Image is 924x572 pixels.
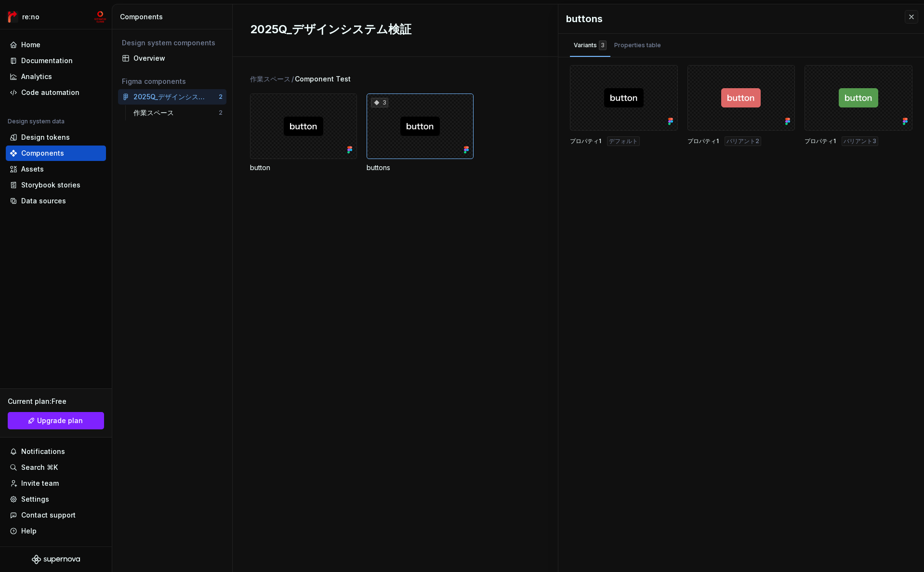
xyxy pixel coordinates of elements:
div: Analytics [21,72,52,81]
span: デフォルト [609,137,638,145]
div: 作業スペース [250,74,290,84]
span: プロパティ1 [687,137,719,145]
div: Variants [574,40,607,50]
div: 3buttons [367,93,474,173]
span: / [291,74,294,84]
a: Data sources [6,193,106,209]
a: Code automation [6,85,106,100]
span: Component Test [295,74,351,84]
div: Figma components [122,77,223,86]
div: Code automation [21,88,79,97]
span: バリアント2 [726,137,759,145]
div: 2 [219,109,223,117]
div: 2 [219,93,223,101]
div: Assets [21,164,44,174]
div: Design system data [8,118,65,125]
div: Invite team [21,479,59,488]
button: Notifications [6,444,106,459]
div: re:no [22,12,40,22]
div: Properties table [614,40,661,50]
button: Search ⌘K [6,460,106,475]
div: 3 [599,40,607,50]
div: button [250,93,357,173]
img: mc-develop [94,11,106,23]
div: Help [21,526,37,536]
a: Overview [118,51,226,66]
a: Components [6,146,106,161]
button: re:nomc-develop [2,6,110,27]
div: Home [21,40,40,50]
h2: 2025Q_デザインシステム検証 [250,22,637,37]
a: Home [6,37,106,53]
div: Current plan : Free [8,397,104,406]
a: Assets [6,161,106,177]
div: buttons [566,12,895,26]
a: Invite team [6,476,106,491]
span: バリアント3 [844,137,876,145]
div: Documentation [21,56,73,66]
span: Upgrade plan [37,416,83,426]
div: Components [21,148,64,158]
a: Design tokens [6,130,106,145]
a: 作業スペース2 [130,105,226,120]
a: 2025Q_デザインシステム検証2 [118,89,226,105]
div: 3 [371,98,388,107]
div: Search ⌘K [21,463,58,472]
div: Settings [21,494,49,504]
div: Components [120,12,228,22]
img: 4ec385d3-6378-425b-8b33-6545918efdc5.png [7,11,18,23]
a: Documentation [6,53,106,68]
div: 作業スペース [133,108,178,118]
div: button [250,163,357,173]
a: Storybook stories [6,177,106,193]
button: Contact support [6,507,106,523]
button: Help [6,523,106,539]
div: Design tokens [21,133,70,142]
a: Settings [6,492,106,507]
a: Upgrade plan [8,412,104,429]
div: Storybook stories [21,180,80,190]
div: Contact support [21,510,76,520]
svg: Supernova Logo [32,555,80,564]
div: Data sources [21,196,66,206]
div: Overview [133,53,223,63]
span: プロパティ1 [805,137,836,145]
span: プロパティ1 [570,137,601,145]
div: Design system components [122,38,223,48]
div: 2025Q_デザインシステム検証 [133,92,205,102]
div: Notifications [21,447,65,456]
div: buttons [367,163,474,173]
a: Analytics [6,69,106,84]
